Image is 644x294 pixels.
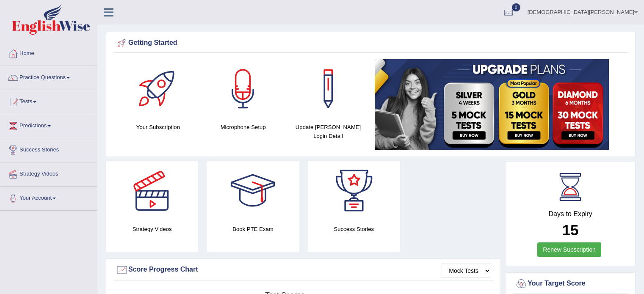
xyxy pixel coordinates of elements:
a: Home [0,42,97,63]
div: Your Target Score [515,278,626,290]
h4: Strategy Videos [106,225,198,234]
a: Practice Questions [0,66,97,87]
h4: Success Stories [308,225,400,234]
span: 0 [512,3,520,11]
a: Your Account [0,187,97,208]
h4: Microphone Setup [205,123,282,132]
b: 15 [562,222,579,238]
div: Getting Started [116,37,626,49]
h4: Update [PERSON_NAME] Login Detail [290,123,367,140]
h4: Days to Expiry [515,210,626,218]
a: Tests [0,90,97,111]
a: Renew Subscription [537,242,601,257]
a: Success Stories [0,138,97,159]
a: Predictions [0,114,97,135]
img: small5.jpg [375,59,609,150]
a: Strategy Videos [0,162,97,184]
h4: Book PTE Exam [207,225,299,234]
h4: Your Subscription [120,123,196,132]
div: Score Progress Chart [116,264,491,276]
